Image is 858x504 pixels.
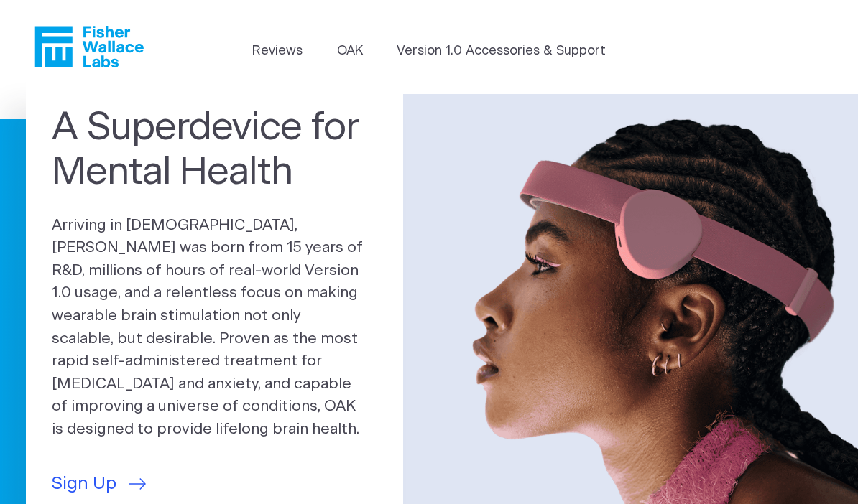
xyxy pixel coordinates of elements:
[397,42,606,61] a: Version 1.0 Accessories & Support
[34,26,144,67] a: Fisher Wallace
[337,42,363,61] a: OAK
[52,106,377,195] h1: A Superdevice for Mental Health
[252,42,303,61] a: Reviews
[52,471,146,498] a: Sign Up
[52,471,116,498] span: Sign Up
[52,214,377,441] p: Arriving in [DEMOGRAPHIC_DATA], [PERSON_NAME] was born from 15 years of R&D, millions of hours of...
